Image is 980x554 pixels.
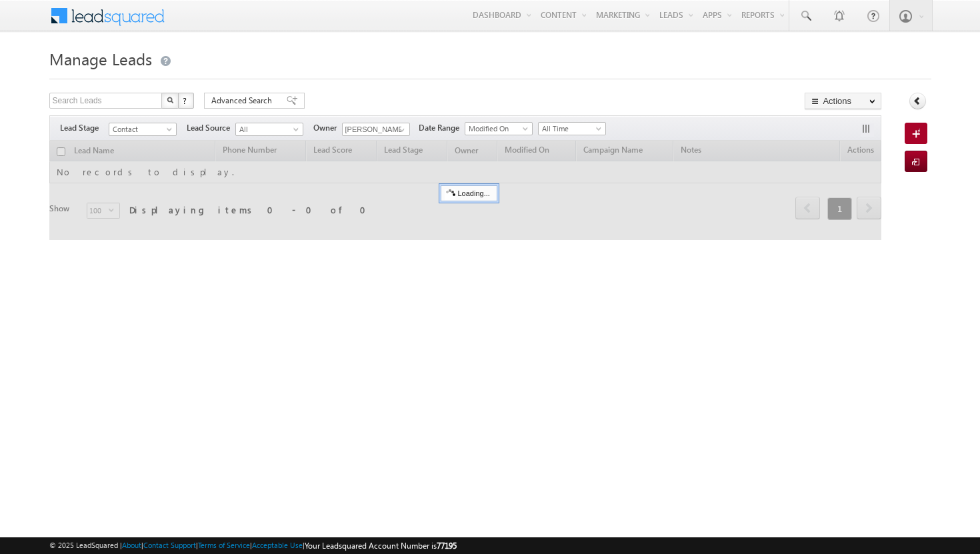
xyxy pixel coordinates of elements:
a: Terms of Service [198,541,250,549]
a: Show All Items [392,123,409,137]
button: Actions [805,93,881,109]
span: Your Leadsquared Account Number is [305,541,457,551]
span: Lead Stage [60,122,109,134]
a: Contact [109,123,177,136]
a: Modified On [465,122,533,135]
span: Modified On [465,123,529,135]
button: ? [178,93,194,109]
div: Loading... [441,185,497,201]
span: All [236,123,299,135]
span: Advanced Search [211,95,276,107]
a: About [122,541,141,549]
span: ? [183,95,189,106]
span: Date Range [419,122,465,134]
a: All [235,123,303,136]
a: Contact Support [143,541,196,549]
a: All Time [538,122,606,135]
span: Contact [109,123,173,135]
img: Search [167,97,173,103]
a: Acceptable Use [252,541,303,549]
span: Lead Source [187,122,235,134]
span: © 2025 LeadSquared | | | | | [49,539,457,552]
span: Owner [313,122,342,134]
span: 77195 [437,541,457,551]
input: Type to Search [342,123,410,136]
span: Manage Leads [49,48,152,69]
span: All Time [539,123,602,135]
